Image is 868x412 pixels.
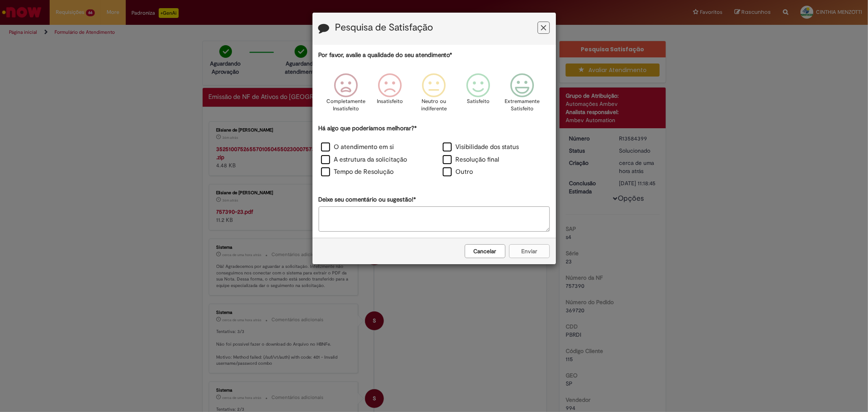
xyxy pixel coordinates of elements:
[419,98,448,113] p: Neutro ou indiferente
[325,67,367,123] div: Completamente Insatisfeito
[377,98,403,105] p: Insatisfeito
[335,22,433,33] label: Pesquisa de Satisfação
[467,98,490,105] p: Satisfeito
[319,124,550,179] div: Há algo que poderíamos melhorar?*
[501,67,543,123] div: Extremamente Satisfeito
[505,98,540,113] p: Extremamente Satisfeito
[321,167,394,177] label: Tempo de Resolução
[369,67,411,123] div: Insatisfeito
[457,67,499,123] div: Satisfeito
[443,167,473,177] label: Outro
[321,155,407,164] label: A estrutura da solicitação
[413,67,455,123] div: Neutro ou indiferente
[321,142,394,152] label: O atendimento em si
[319,195,416,204] label: Deixe seu comentário ou sugestão!*
[465,244,505,258] button: Cancelar
[319,51,453,59] label: Por favor, avalie a qualidade do seu atendimento*
[443,155,500,164] label: Resolução final
[443,142,519,152] label: Visibilidade dos status
[326,98,365,113] p: Completamente Insatisfeito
